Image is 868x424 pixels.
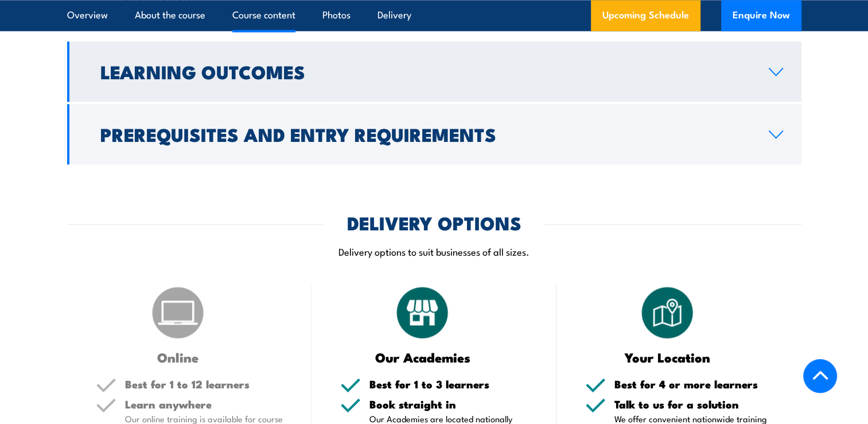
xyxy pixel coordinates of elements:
[125,399,283,410] h5: Learn anywhere
[100,126,750,142] h2: Prerequisites and Entry Requirements
[585,350,750,364] h3: Your Location
[125,379,283,390] h5: Best for 1 to 12 learners
[614,379,773,390] h5: Best for 4 or more learners
[347,214,521,230] h2: DELIVERY OPTIONS
[67,104,801,164] a: Prerequisites and Entry Requirements
[369,379,528,390] h5: Best for 1 to 3 learners
[100,63,750,79] h2: Learning Outcomes
[96,350,260,364] h3: Online
[67,245,801,258] p: Delivery options to suit businesses of all sizes.
[67,41,801,102] a: Learning Outcomes
[614,399,773,410] h5: Talk to us for a solution
[340,350,505,364] h3: Our Academies
[369,399,528,410] h5: Book straight in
